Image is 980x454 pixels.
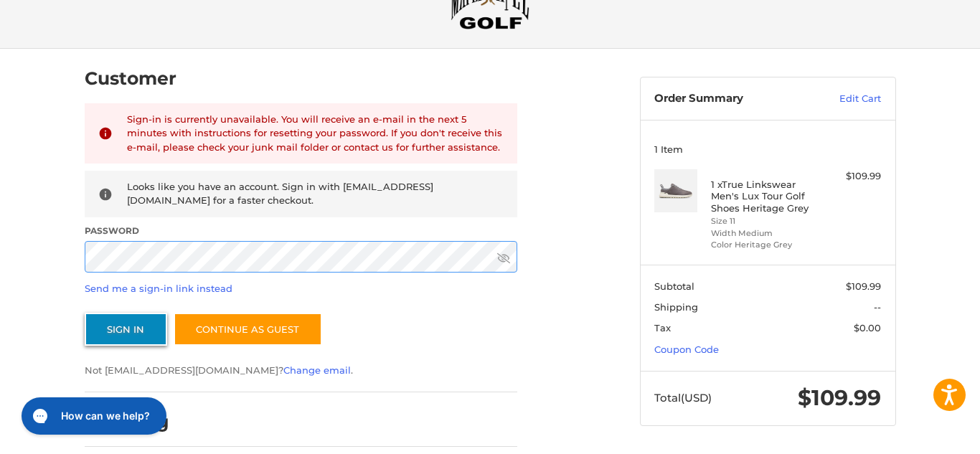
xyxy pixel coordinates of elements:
[654,391,712,405] span: Total (USD)
[85,67,176,90] h2: Customer
[654,344,719,355] a: Coupon Code
[85,313,167,346] button: Sign In
[127,113,504,155] div: Sign-in is currently unavailable. You will receive an e-mail in the next 5 minutes with instructi...
[283,364,351,376] a: Change email
[85,364,517,378] p: Not [EMAIL_ADDRESS][DOMAIN_NAME]? .
[874,301,881,313] span: --
[711,215,821,227] li: Size 11
[85,224,517,237] label: Password
[654,143,881,155] h3: 1 Item
[654,322,671,334] span: Tax
[127,181,433,207] span: Looks like you have an account. Sign in with [EMAIL_ADDRESS][DOMAIN_NAME] for a faster checkout.
[711,227,821,240] li: Width Medium
[85,283,232,294] a: Send me a sign-in link instead
[14,392,171,440] iframe: Gorgias live chat messenger
[654,92,809,106] h3: Order Summary
[854,322,881,334] span: $0.00
[824,169,881,184] div: $109.99
[711,239,821,251] li: Color Heritage Grey
[846,280,881,292] span: $109.99
[174,313,322,346] a: Continue as guest
[654,301,698,313] span: Shipping
[711,179,821,214] h4: 1 x True Linkswear Men's Lux Tour Golf Shoes Heritage Grey
[798,384,881,411] span: $109.99
[809,92,881,106] a: Edit Cart
[654,280,694,292] span: Subtotal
